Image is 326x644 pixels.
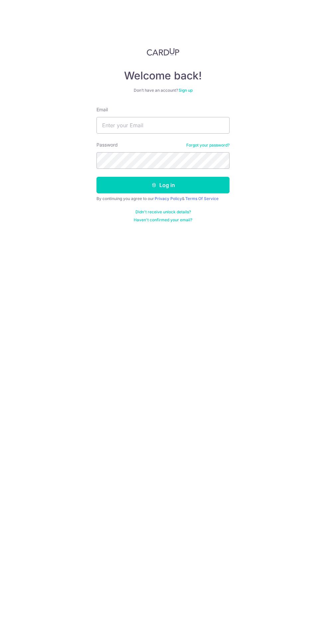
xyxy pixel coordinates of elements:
a: Sign up [179,88,193,93]
h4: Welcome back! [96,69,230,82]
label: Email [96,106,108,113]
a: Privacy Policy [155,196,182,201]
img: CardUp Logo [147,48,179,56]
button: Log in [96,177,230,193]
input: Enter your Email [96,117,230,134]
a: Haven't confirmed your email? [134,217,192,223]
div: Don’t have an account? [96,88,230,93]
a: Terms Of Service [185,196,219,201]
a: Forgot your password? [186,143,230,148]
div: By continuing you agree to our & [96,196,230,201]
label: Password [96,142,118,148]
a: Didn't receive unlock details? [135,209,191,215]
